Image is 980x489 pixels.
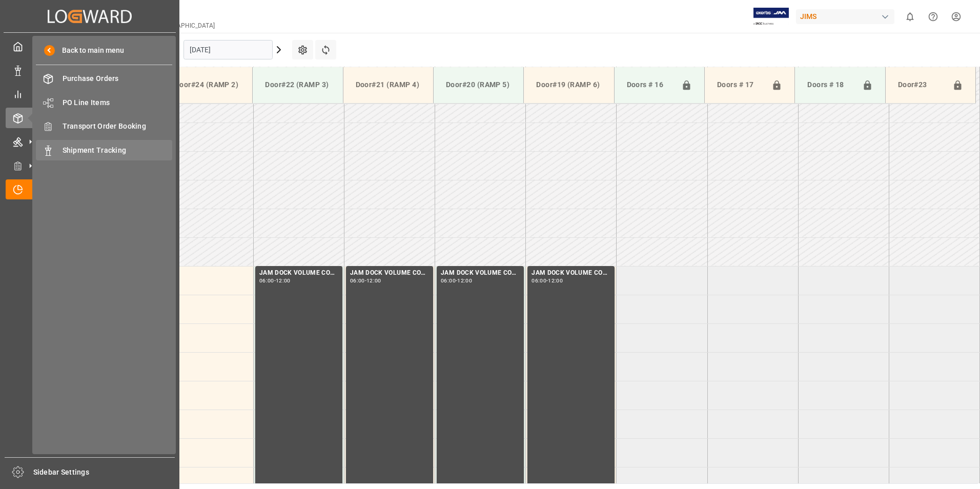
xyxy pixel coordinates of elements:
[457,278,472,283] div: 12:00
[796,7,899,26] button: JIMS
[441,278,456,283] div: 06:00
[33,467,175,478] span: Sidebar Settings
[6,60,174,80] a: Data Management
[442,75,515,94] div: Door#20 (RAMP 5)
[6,36,174,56] a: My Cockpit
[803,75,857,95] div: Doors # 18
[350,278,365,283] div: 06:00
[171,75,244,94] div: Door#24 (RAMP 2)
[922,5,945,28] button: Help Center
[36,140,172,160] a: Shipment Tracking
[36,69,172,89] a: Purchase Orders
[623,75,677,95] div: Doors # 16
[6,179,174,199] a: Timeslot Management V2
[796,9,894,24] div: JIMS
[548,278,563,283] div: 12:00
[274,278,276,283] div: -
[276,278,291,283] div: 12:00
[532,75,605,94] div: Door#19 (RAMP 6)
[899,5,922,28] button: show 0 new notifications
[352,75,425,94] div: Door#21 (RAMP 4)
[366,278,381,283] div: 12:00
[350,268,429,278] div: JAM DOCK VOLUME CONTROL
[63,121,173,132] span: Transport Order Booking
[183,40,273,59] input: DD.MM.YYYY
[532,268,610,278] div: JAM DOCK VOLUME CONTROL
[55,45,124,56] span: Back to main menu
[259,278,274,283] div: 06:00
[36,92,172,112] a: PO Line Items
[365,278,366,283] div: -
[713,75,767,95] div: Doors # 17
[532,278,546,283] div: 06:00
[63,145,173,156] span: Shipment Tracking
[63,97,173,108] span: PO Line Items
[546,278,548,283] div: -
[259,268,338,278] div: JAM DOCK VOLUME CONTROL
[753,8,789,26] img: Exertis%20JAM%20-%20Email%20Logo.jpg_1722504956.jpg
[441,268,520,278] div: JAM DOCK VOLUME CONTROL
[894,75,948,95] div: Door#23
[261,75,334,94] div: Door#22 (RAMP 3)
[456,278,457,283] div: -
[63,73,173,84] span: Purchase Orders
[36,116,172,136] a: Transport Order Booking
